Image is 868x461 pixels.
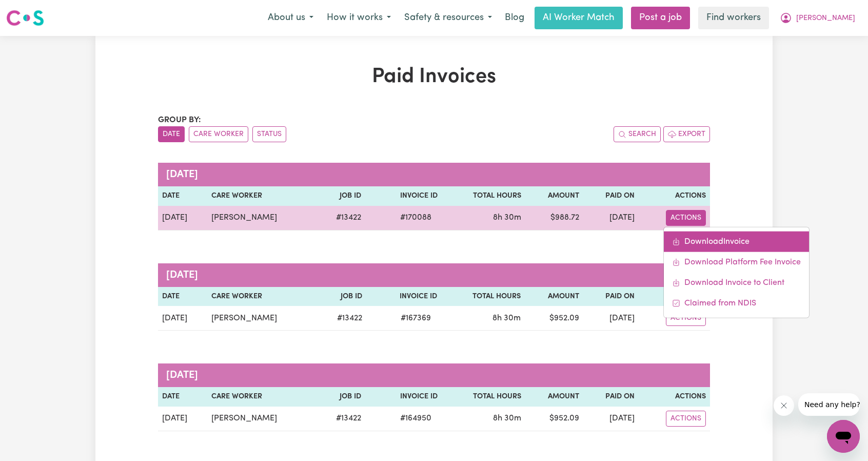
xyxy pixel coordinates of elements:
th: Date [158,186,207,206]
button: Safety & resources [398,7,499,29]
button: sort invoices by care worker [189,126,248,142]
button: How it works [320,7,398,29]
a: AI Worker Match [535,7,623,29]
th: Actions [639,387,710,407]
td: [PERSON_NAME] [207,206,317,230]
a: Careseekers logo [6,6,44,30]
th: Job ID [316,186,365,206]
th: Invoice ID [365,186,442,206]
a: Mark invoice #170088 as claimed from NDIS [664,293,809,313]
span: [PERSON_NAME] [796,13,855,24]
th: Total Hours [442,186,525,206]
a: Post a job [631,7,690,29]
caption: [DATE] [158,263,710,287]
th: Actions [639,186,710,206]
img: Careseekers logo [6,9,44,27]
td: [PERSON_NAME] [207,407,317,431]
th: Amount [525,387,584,407]
button: Actions [666,310,706,326]
th: Job ID [316,387,365,407]
a: Download platform fee #170088 [664,252,809,272]
td: [DATE] [583,407,639,431]
th: Date [158,287,207,306]
button: Actions [666,210,706,226]
th: Care Worker [207,387,317,407]
span: Group by: [158,116,201,124]
th: Date [158,387,207,407]
caption: [DATE] [158,363,710,387]
th: Total Hours [442,387,525,407]
td: $ 952.09 [525,306,583,331]
th: Amount [525,287,583,306]
th: Actions [639,287,710,306]
button: Search [614,126,661,142]
td: $ 988.72 [525,206,584,230]
th: Invoice ID [365,387,442,407]
a: Find workers [698,7,769,29]
caption: [DATE] [158,163,710,186]
td: $ 952.09 [525,407,584,431]
th: Job ID [317,287,366,306]
span: 8 hours 30 minutes [493,414,521,422]
a: Blog [499,7,530,29]
th: Paid On [583,387,639,407]
span: 8 hours 30 minutes [492,314,521,322]
th: Amount [525,186,584,206]
button: About us [261,7,320,29]
td: [DATE] [583,306,639,331]
td: [DATE] [158,407,207,431]
iframe: Close message [774,395,794,416]
th: Invoice ID [366,287,442,306]
th: Care Worker [207,287,317,306]
td: [DATE] [158,206,207,230]
td: [PERSON_NAME] [207,306,317,331]
h1: Paid Invoices [158,65,710,89]
td: [DATE] [583,206,639,230]
span: # 170088 [394,212,438,224]
a: Download invoice to CS #170088 [664,272,809,293]
th: Total Hours [441,287,525,306]
button: Export [663,126,710,142]
span: 8 hours 30 minutes [493,214,521,222]
button: sort invoices by paid status [252,126,286,142]
td: [DATE] [158,306,207,331]
button: My Account [773,7,862,29]
iframe: Message from company [798,393,860,416]
th: Paid On [583,186,639,206]
button: Actions [666,411,706,427]
td: # 13422 [317,306,366,331]
td: # 13422 [316,206,365,230]
span: Need any help? [6,7,62,15]
span: # 167369 [394,312,437,324]
td: # 13422 [316,407,365,431]
th: Care Worker [207,186,317,206]
span: # 164950 [394,412,438,425]
div: Actions [663,226,810,318]
button: sort invoices by date [158,126,185,142]
th: Paid On [583,287,639,306]
a: Download invoice #170088 [664,231,809,252]
iframe: Button to launch messaging window [827,420,860,453]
